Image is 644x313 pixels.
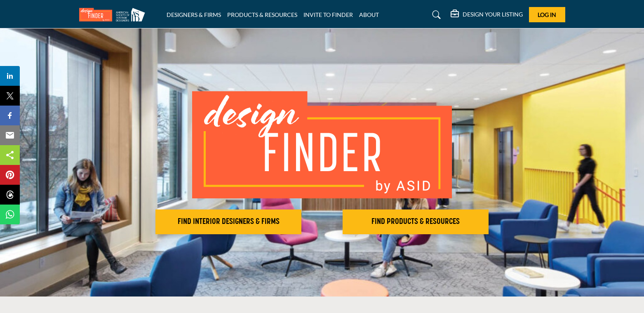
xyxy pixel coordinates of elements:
[345,217,486,227] h2: FIND PRODUCTS & RESOURCES
[424,8,446,21] a: Search
[463,11,523,18] h5: DESIGN YOUR LISTING
[451,10,523,20] div: DESIGN YOUR LISTING
[359,11,379,18] a: ABOUT
[158,217,299,227] h2: FIND INTERIOR DESIGNERS & FIRMS
[538,11,556,18] span: Log In
[227,11,297,18] a: PRODUCTS & RESOURCES
[303,11,353,18] a: INVITE TO FINDER
[167,11,221,18] a: DESIGNERS & FIRMS
[529,7,565,22] button: Log In
[343,209,489,234] button: FIND PRODUCTS & RESOURCES
[192,91,452,198] img: image
[79,8,149,21] img: Site Logo
[155,209,301,234] button: FIND INTERIOR DESIGNERS & FIRMS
